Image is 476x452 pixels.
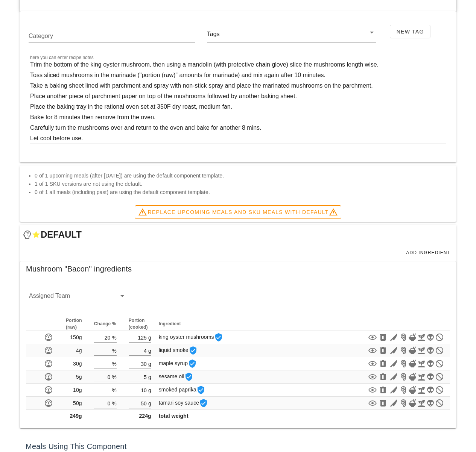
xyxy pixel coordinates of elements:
div: Assigned Team [29,290,127,306]
div: % [110,359,116,369]
li: 0 of 1 all meals (including past) are using the default component template. [35,188,450,196]
td: 4g [60,344,88,357]
span: Mushroom "Bacon" ingredients [26,263,132,275]
span: Add Ingredient [406,250,450,255]
div: % [110,385,116,395]
div: g [147,359,151,369]
li: 0 of 1 upcoming meals (after [DATE]) are using the default component template. [35,171,450,180]
td: 224g [123,410,157,422]
button: Replace Upcoming Meals and SKU Meals with DEFAULT [135,205,341,219]
td: 5g [60,370,88,384]
span: Replace Upcoming Meals and SKU Meals with DEFAULT [138,208,338,217]
th: Change % [88,317,123,331]
td: 10g [60,384,88,397]
label: here you can enter recipe notes [30,55,94,61]
div: g [147,346,151,355]
th: Ingredient [157,317,288,331]
div: g [147,332,151,342]
td: total weight [157,410,288,422]
button: Add Ingredient [403,247,453,258]
span: sesame oil [159,373,193,379]
div: % [110,398,116,408]
button: New Tag [390,25,430,38]
th: Portion (cooked) [123,317,157,331]
span: smoked paprika [159,387,205,393]
span: king oyster mushrooms [159,334,223,340]
td: 30g [60,357,88,370]
div: % [110,372,116,382]
td: 150g [60,331,88,344]
span: maple syrup [159,360,197,366]
li: 1 of 1 SKU versions are not using the default. [35,180,450,188]
div: % [110,346,116,355]
td: 249g [60,410,88,422]
div: g [147,372,151,382]
div: % [110,332,116,342]
span: liquid smoke [159,347,198,353]
th: Portion (raw) [60,317,88,331]
td: 50g [60,397,88,410]
h2: DEFAULT [41,228,82,241]
span: New Tag [396,29,424,35]
div: g [147,398,151,408]
span: tamari soy sauce [159,400,208,406]
div: Tags [207,30,221,38]
div: g [147,385,151,395]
